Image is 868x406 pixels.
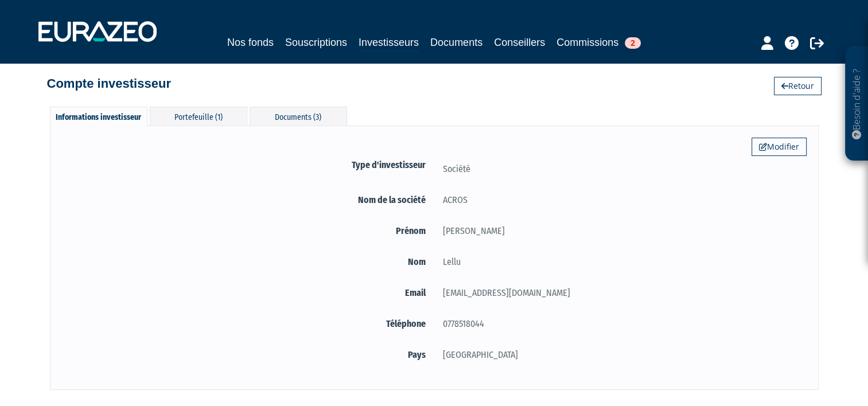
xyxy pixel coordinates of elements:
[47,77,171,91] h4: Compte investisseur
[434,286,807,300] div: [EMAIL_ADDRESS][DOMAIN_NAME]
[62,286,434,300] label: Email
[285,34,347,50] a: Souscriptions
[150,107,247,126] div: Portefeuille (1)
[62,193,434,207] label: Nom de la société
[430,34,482,50] a: Documents
[250,107,347,126] div: Documents (3)
[62,224,434,238] label: Prénom
[625,37,641,49] span: 2
[62,317,434,331] label: Téléphone
[556,34,641,50] a: Commissions2
[434,317,807,331] div: 0778518044
[752,138,807,156] a: Modifier
[62,348,434,362] label: Pays
[434,162,807,176] div: Société
[62,255,434,269] label: Nom
[434,348,807,362] div: [GEOGRAPHIC_DATA]
[62,158,434,172] label: Type d'investisseur
[227,34,274,50] a: Nos fonds
[774,77,822,95] a: Retour
[434,193,807,207] div: ACROS
[38,21,157,42] img: 1732889491-logotype_eurazeo_blanc_rvb.png
[359,34,419,52] a: Investisseurs
[434,224,807,238] div: [PERSON_NAME]
[494,34,545,50] a: Conseillers
[434,255,807,269] div: Lellu
[50,107,147,126] div: Informations investisseur
[850,52,863,155] p: Besoin d'aide ?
